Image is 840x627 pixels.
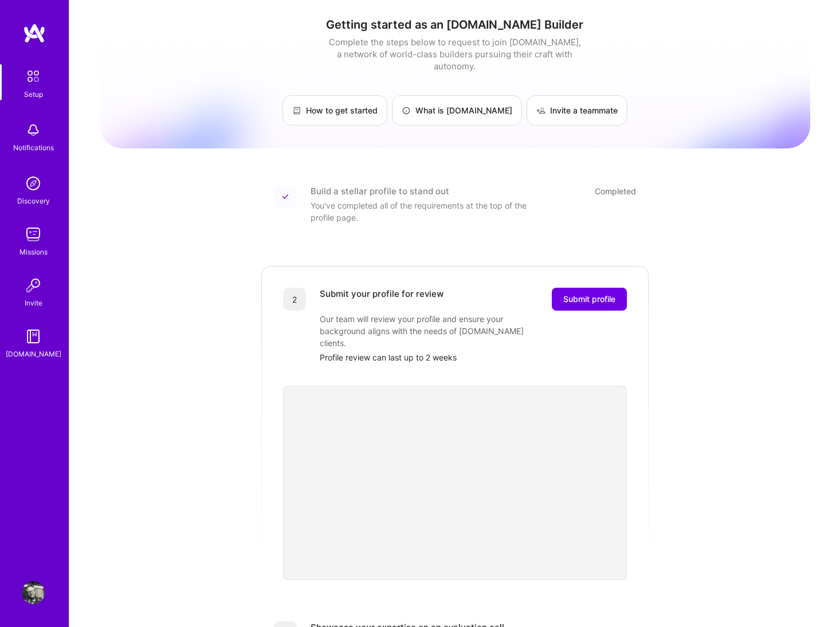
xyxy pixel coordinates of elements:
div: Submit your profile for review [320,288,443,311]
div: Build a stellar profile to stand out [311,185,449,197]
img: setup [21,64,45,88]
div: You've completed all of the requirements at the top of the profile page. [311,199,540,224]
img: logo [23,23,46,44]
div: Discovery [17,195,50,207]
h1: Getting started as an [DOMAIN_NAME] Builder [100,18,810,32]
img: bell [22,119,45,142]
div: Setup [24,88,43,100]
img: How to get started [292,106,301,115]
div: Missions [19,246,48,258]
div: Our team will review your profile and ensure your background aligns with the needs of [DOMAIN_NAM... [320,313,549,349]
div: Notifications [13,142,54,154]
img: Completed [282,193,289,200]
iframe: video [283,386,627,580]
span: Submit profile [563,293,615,305]
a: How to get started [282,95,387,126]
div: Profile review can last up to 2 weeks [320,351,627,363]
img: What is A.Team [402,106,411,115]
a: Invite a teammate [527,95,627,126]
div: Complete the steps below to request to join [DOMAIN_NAME], a network of world-class builders purs... [326,36,584,72]
a: User Avatar [19,581,48,604]
div: Invite [25,297,42,309]
img: teamwork [22,223,45,246]
div: Completed [595,185,636,197]
img: discovery [22,172,45,195]
button: Submit profile [552,288,627,311]
div: [DOMAIN_NAME] [6,348,61,360]
img: guide book [22,325,45,348]
img: User Avatar [22,581,45,604]
div: 2 [283,288,306,311]
img: Invite [22,274,45,297]
a: What is [DOMAIN_NAME] [392,95,522,126]
img: Invite a teammate [536,106,545,115]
